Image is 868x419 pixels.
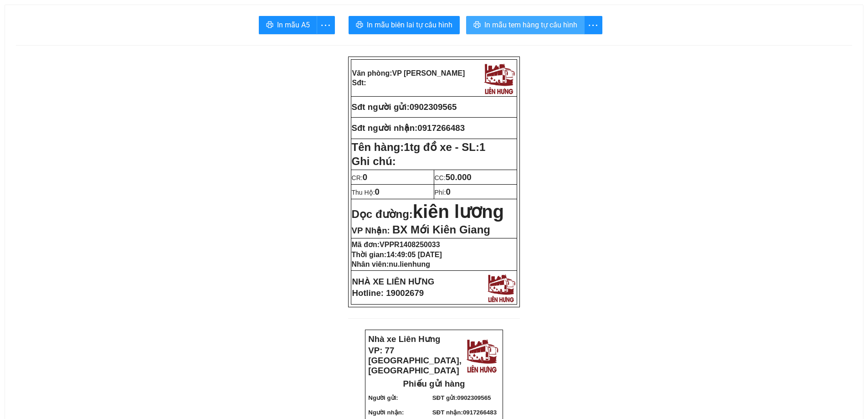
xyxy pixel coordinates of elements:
[352,69,465,77] strong: Văn phòng:
[363,172,367,182] span: 0
[466,16,585,34] button: printerIn mẫu tem hàng tự cấu hình
[368,409,404,416] strong: Người nhận:
[404,141,485,153] span: 1tg đồ xe - SL:
[473,21,481,30] span: printer
[392,223,490,236] span: BX Mới Kiên Giang
[352,123,418,133] strong: Sđt người nhận:
[92,65,125,72] span: 0902309565
[352,277,435,286] strong: NHÀ XE LIÊN HƯNG
[484,19,577,31] span: In mẫu tem hàng tự cấu hình
[386,251,442,259] span: 14:49:05 [DATE]
[67,65,125,72] strong: SĐT gửi:
[352,288,424,298] strong: Hotline: 19002679
[352,141,486,153] strong: Tên hàng:
[368,346,462,375] strong: VP: 77 [GEOGRAPHIC_DATA], [GEOGRAPHIC_DATA]
[352,241,440,248] strong: Mã đơn:
[259,16,317,34] button: printerIn mẫu A5
[410,102,457,112] span: 0902309565
[446,172,472,182] span: 50.000
[352,174,368,181] span: CR:
[479,141,485,153] span: 1
[317,16,335,34] button: more
[584,16,602,34] button: more
[3,65,33,72] strong: Người gửi:
[463,409,497,416] span: 0917266483
[356,21,363,30] span: printer
[352,102,410,112] strong: Sđt người gửi:
[457,394,491,401] span: 0902309565
[585,20,602,31] span: more
[368,334,440,344] strong: Nhà xe Liên Hưng
[352,226,390,235] span: VP Nhận:
[352,208,504,220] strong: Dọc đường:
[352,155,396,167] span: Ghi chú:
[352,251,442,259] strong: Thời gian:
[389,260,430,268] span: nu.lienhung
[432,409,497,416] strong: SĐT nhận:
[417,123,465,133] span: 0917266483
[317,20,334,31] span: more
[352,260,430,268] strong: Nhân viên:
[432,394,491,401] strong: SĐT gửi:
[98,6,134,44] img: logo
[435,189,451,196] span: Phí:
[482,61,516,95] img: logo
[352,79,366,87] strong: Sđt:
[3,16,97,46] strong: VP: 77 [GEOGRAPHIC_DATA], [GEOGRAPHIC_DATA]
[435,174,472,181] span: CC:
[375,187,380,197] span: 0
[37,49,99,59] strong: Phiếu gửi hàng
[368,394,398,401] strong: Người gửi:
[392,69,465,77] span: VP [PERSON_NAME]
[413,202,504,222] span: kiên lương
[380,241,440,248] span: VPPR1408250033
[403,379,465,388] strong: Phiếu gửi hàng
[349,16,460,34] button: printerIn mẫu biên lai tự cấu hình
[367,19,452,31] span: In mẫu biên lai tự cấu hình
[266,21,273,30] span: printer
[464,336,500,374] img: logo
[485,272,517,303] img: logo
[446,187,450,197] span: 0
[3,5,75,14] strong: Nhà xe Liên Hưng
[277,19,310,31] span: In mẫu A5
[352,189,380,196] span: Thu Hộ:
